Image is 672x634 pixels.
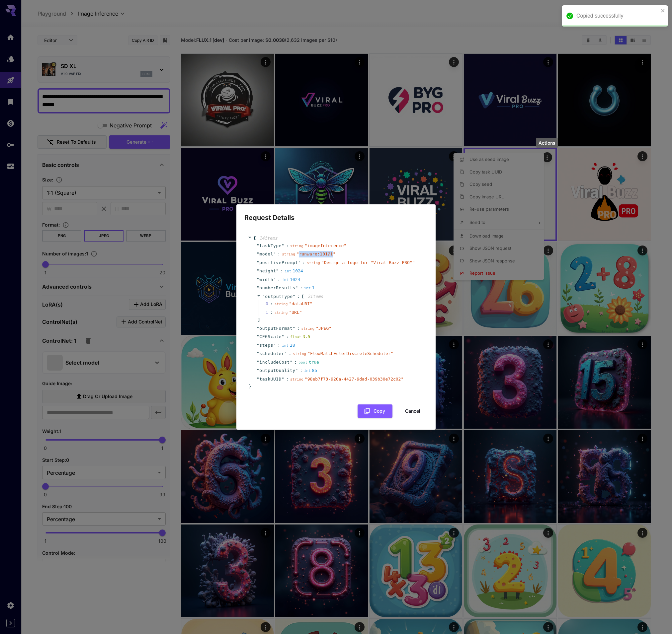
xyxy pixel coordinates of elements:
[293,352,306,356] span: string
[266,309,275,316] span: 1
[257,360,259,365] span: "
[259,276,273,283] span: width
[286,376,289,383] span: :
[236,204,436,223] h2: Request Details
[536,138,558,148] div: Actions
[300,285,302,291] span: :
[298,359,319,366] div: true
[286,333,289,340] span: :
[293,294,295,299] span: "
[259,236,278,241] span: 14 item s
[301,293,304,300] span: [
[284,351,287,356] span: "
[281,268,283,274] span: :
[259,333,282,340] span: CFGScale
[259,376,282,383] span: taskUUID
[259,259,298,266] span: positivePrompt
[248,383,251,390] span: }
[294,359,297,366] span: :
[257,285,259,290] span: "
[257,368,259,373] span: "
[290,333,310,340] div: 3.5
[257,351,259,356] span: "
[295,285,298,290] span: "
[259,359,290,366] span: includeCost
[285,269,291,273] span: int
[307,261,320,265] span: string
[257,260,259,265] span: "
[257,277,259,282] span: "
[297,293,300,300] span: :
[275,302,288,306] span: string
[278,251,280,257] span: :
[297,325,300,332] span: :
[302,259,305,266] span: :
[300,367,302,374] span: :
[316,326,331,331] span: " JPEG "
[253,235,256,242] span: {
[321,260,415,265] span: " Design a logo for "Viral Buzz PRO" "
[282,334,284,339] span: "
[259,367,295,374] span: outputQuality
[273,343,276,348] span: "
[257,251,259,256] span: "
[285,268,303,274] div: 1024
[278,342,280,349] span: :
[304,285,315,291] div: 1
[289,350,292,357] span: :
[282,276,300,283] div: 1024
[282,243,284,248] span: "
[278,276,280,283] span: :
[257,317,260,323] span: ]
[304,286,311,290] span: int
[307,294,323,299] span: 2 item s
[276,268,279,273] span: "
[273,277,276,282] span: "
[257,377,259,382] span: "
[282,278,289,282] span: int
[304,369,311,373] span: int
[305,377,403,382] span: " 98eb7f73-920a-4427-9dad-039b30e72c02 "
[289,301,312,306] span: " dataURI "
[259,350,284,357] span: scheduler
[295,368,298,373] span: "
[259,285,295,291] span: numberResults
[266,301,275,307] span: 0
[270,301,273,307] div: :
[298,360,307,365] span: bool
[290,377,303,382] span: string
[293,326,295,331] span: "
[307,351,393,356] span: " FlowMatchEulerDiscreteScheduler "
[298,260,301,265] span: "
[257,268,259,273] span: "
[305,243,346,248] span: " imageInference "
[257,343,259,348] span: "
[289,310,302,315] span: " URL "
[259,243,282,249] span: taskType
[661,8,665,13] button: close
[304,367,317,374] div: 85
[290,360,293,365] span: "
[275,311,288,315] span: string
[398,404,428,418] button: Cancel
[282,343,289,348] span: int
[282,342,295,349] div: 28
[257,243,259,248] span: "
[282,252,295,256] span: string
[286,243,289,249] span: :
[257,326,259,331] span: "
[290,244,303,248] span: string
[262,294,265,299] span: "
[358,404,392,418] button: Copy
[259,342,273,349] span: steps
[282,377,284,382] span: "
[270,309,273,316] div: :
[296,251,335,256] span: " runware:101@1 "
[259,325,293,332] span: outputFormat
[576,12,659,20] div: Copied successfully
[259,251,273,257] span: model
[290,335,301,339] span: float
[301,326,314,331] span: string
[265,294,293,299] span: outputType
[259,268,276,274] span: height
